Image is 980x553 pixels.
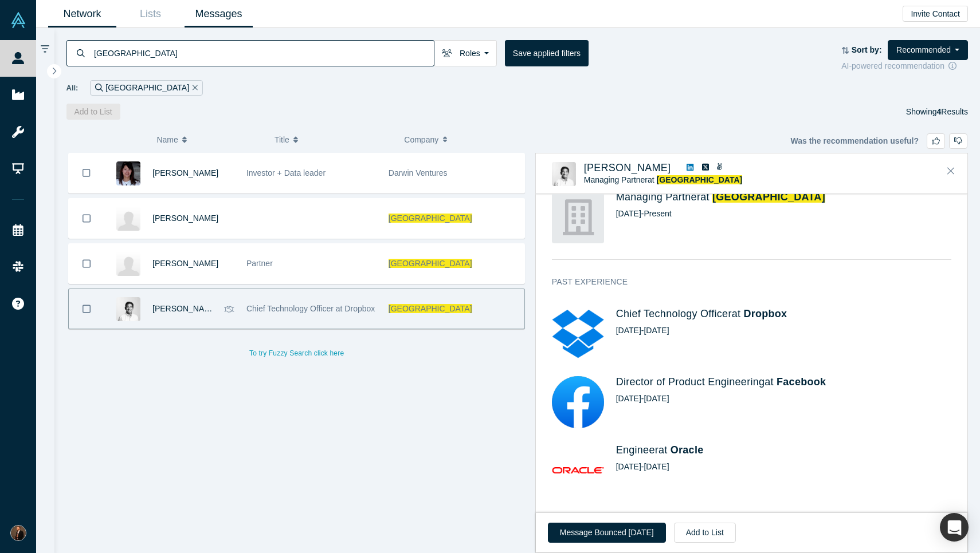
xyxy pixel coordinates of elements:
button: Name [156,128,262,152]
img: Aditya Agarwal's Profile Image [552,162,576,186]
input: Search by name, title, company, summary, expertise, investment criteria or topics of focus [93,39,434,66]
button: Bookmark [69,199,104,238]
span: Chief Technology Officer at Dropbox [246,304,375,313]
a: Network [48,1,116,27]
button: Bookmark [69,153,104,193]
span: [GEOGRAPHIC_DATA] [389,259,472,268]
img: Finn Meeks's Profile Image [116,252,140,276]
a: Dropbox [744,308,787,319]
button: Roles [434,40,497,66]
button: Recommended [888,40,968,60]
a: [PERSON_NAME] [152,304,218,313]
h4: Director of Product Engineering at [616,376,951,389]
span: Partner [246,259,273,268]
span: [GEOGRAPHIC_DATA] [389,304,472,313]
button: Bookmark [69,289,104,329]
img: Oracle's Logo [552,444,604,496]
span: Title [275,128,289,152]
strong: 4 [937,107,942,116]
div: Showing [906,104,968,120]
button: To try Fuzzy Search click here [241,346,352,361]
button: Remove Filter [189,81,198,94]
img: Aditya Agarwal's Profile Image [116,297,140,321]
button: Title [275,128,392,152]
div: [DATE] - [DATE] [616,325,951,337]
strong: Sort by: [852,45,882,54]
h4: Engineer at [616,444,951,457]
a: Oracle [671,444,704,456]
img: Facebook's Logo [552,376,604,428]
div: AI-powered recommendation [841,60,968,72]
h4: Managing Partner at [616,191,951,204]
img: Olivia Liao's Profile Image [116,161,140,185]
span: All: [66,82,79,94]
div: [DATE] - [DATE] [616,393,951,405]
button: Message Bounced [DATE] [548,523,666,543]
a: [PERSON_NAME] [152,214,218,223]
a: Lists [116,1,185,27]
img: South Park Commons's Logo [552,191,604,243]
a: [GEOGRAPHIC_DATA] [712,191,825,203]
img: Alchemist Vault Logo [10,12,26,28]
button: Company [404,128,522,152]
img: Dropbox's Logo [552,308,604,360]
span: Results [937,107,968,116]
span: [GEOGRAPHIC_DATA] [389,214,472,223]
a: Facebook [777,376,826,388]
button: Close [942,162,959,180]
a: Messages [185,1,253,27]
button: Bookmark [69,244,104,283]
a: [PERSON_NAME] [152,259,218,268]
h4: Chief Technology Officer at [616,308,951,321]
span: Investor + Data leader [246,168,326,177]
span: Darwin Ventures [389,168,448,177]
button: Add to List [66,104,120,120]
h3: Past Experience [552,276,935,288]
a: [GEOGRAPHIC_DATA] [657,175,743,184]
div: Was the recommendation useful? [790,133,967,149]
span: Managing Partner at [584,175,742,184]
a: [PERSON_NAME] [584,162,671,173]
span: Name [156,128,178,152]
div: [DATE] - [DATE] [616,461,951,473]
div: [DATE] - Present [616,208,951,220]
img: Dylan Itzikowitz's Profile Image [116,207,140,231]
a: [PERSON_NAME] [152,168,218,177]
button: Invite Contact [903,6,968,22]
span: Company [404,128,438,152]
button: Save applied filters [505,40,589,66]
div: [GEOGRAPHIC_DATA] [90,80,202,96]
img: Camilo Rojas's Account [10,525,26,541]
button: Add to List [674,523,736,543]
